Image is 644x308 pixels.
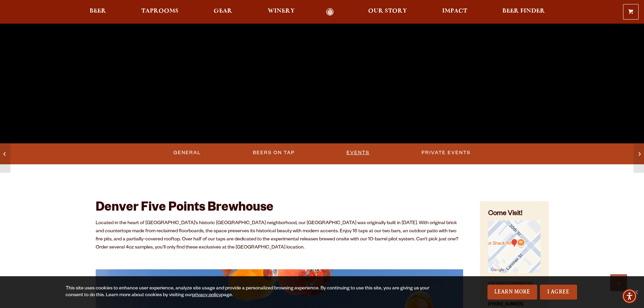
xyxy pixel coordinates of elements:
h4: Come Visit! [488,209,540,219]
a: Beer [85,8,111,16]
p: Located in the heart of [GEOGRAPHIC_DATA]’s historic [GEOGRAPHIC_DATA] neighborhood, our [GEOGRAP... [96,219,463,252]
a: privacy policy [192,293,221,298]
a: Beer Finder [498,8,549,16]
a: Winery [263,8,299,16]
span: Winery [268,8,295,14]
a: Private Events [419,145,473,161]
span: Taprooms [141,8,178,14]
a: I Agree [540,285,577,300]
a: Our Story [364,8,411,16]
span: Beer Finder [502,8,545,14]
a: Scroll to top [610,274,627,291]
a: Find on Google Maps (opens in a new window) [488,269,540,275]
a: Impact [438,8,472,16]
a: Gear [209,8,237,16]
div: Accessibility Menu [622,289,637,304]
span: Gear [214,8,232,14]
div: This site uses cookies to enhance user experience, analyze site usage and provide a personalized ... [66,285,432,299]
a: Events [344,145,372,161]
h2: Denver Five Points Brewhouse [96,201,463,216]
a: General [171,145,204,161]
a: Beers on Tap [250,145,297,161]
a: Odell Home [317,8,343,16]
span: Impact [442,8,467,14]
a: Taprooms [137,8,183,16]
span: Our Story [368,8,407,14]
img: Small thumbnail of location on map [488,220,540,273]
a: Learn More [487,285,537,300]
span: Beer [90,8,106,14]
